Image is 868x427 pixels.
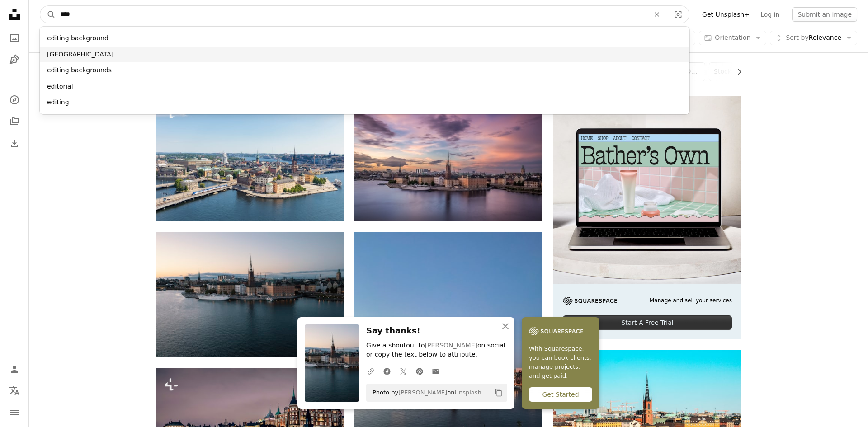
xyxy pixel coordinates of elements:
[731,63,741,81] button: scroll list to the right
[529,387,592,402] div: Get Started
[366,341,507,359] p: Give a shoutout to on social or copy the text below to attribute.
[5,134,24,152] a: Download History
[40,5,689,23] form: Find visuals sitewide
[667,6,689,23] button: Visual search
[354,96,542,221] img: photo of brown high-rise building
[428,362,444,380] a: Share over email
[156,290,344,298] a: scenery of a body of water beside a city
[755,7,785,22] a: Log in
[411,362,428,380] a: Share on Pinterest
[563,315,732,330] div: Start A Free Trial
[529,324,583,338] img: file-1747939142011-51e5cc87e3c9
[425,342,477,349] a: [PERSON_NAME]
[379,362,395,380] a: Share on Facebook
[156,154,344,162] a: An aerial shot of the Stockholm City Hall in Sweden
[156,232,344,357] img: scenery of a body of water beside a city
[40,94,689,111] div: editing
[354,154,542,162] a: photo of brown high-rise building
[770,31,857,45] button: Sort byRelevance
[786,33,841,42] span: Relevance
[368,385,481,400] span: Photo by on
[5,360,24,378] a: Log in / Sign up
[40,62,689,79] div: editing backgrounds
[697,7,755,22] a: Get Unsplash+
[563,297,617,305] img: file-1705255347840-230a6ab5bca9image
[40,30,689,47] div: editing background
[5,5,24,25] a: Home — Unsplash
[715,34,750,41] span: Orientation
[792,7,857,22] button: Submit an image
[5,382,24,400] button: Language
[398,389,447,396] a: [PERSON_NAME]
[454,389,481,396] a: Unsplash
[366,324,507,338] h3: Say thanks!
[553,96,741,284] img: file-1707883121023-8e3502977149image
[40,6,56,23] button: Search Unsplash
[5,91,24,109] a: Explore
[709,63,774,81] a: stockholm summer
[5,51,24,69] a: Illustrations
[395,362,411,380] a: Share on Twitter
[647,6,667,23] button: Clear
[5,404,24,422] button: Menu
[553,96,741,339] a: Manage and sell your servicesStart A Free Trial
[491,385,506,400] button: Copy to clipboard
[529,344,592,380] span: With Squarespace, you can book clients, manage projects, and get paid.
[5,113,24,131] a: Collections
[553,408,741,417] a: white boat on water near city buildings during daytime
[650,297,732,305] span: Manage and sell your services
[5,29,24,47] a: Photos
[522,317,599,409] a: With Squarespace, you can book clients, manage projects, and get paid.Get Started
[156,96,344,221] img: An aerial shot of the Stockholm City Hall in Sweden
[40,47,689,63] div: [GEOGRAPHIC_DATA]
[699,31,766,45] button: Orientation
[40,79,689,95] div: editorial
[786,34,808,41] span: Sort by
